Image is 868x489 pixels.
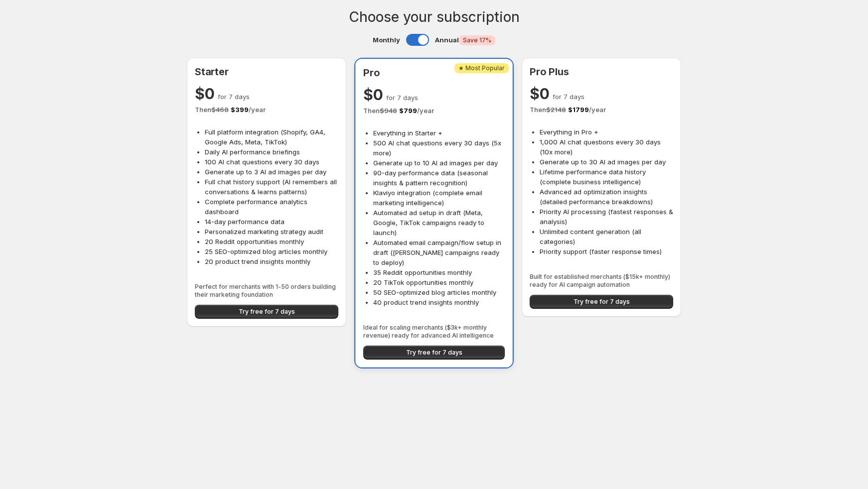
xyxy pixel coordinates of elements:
li: Everything in Pro + [540,127,673,137]
li: 1,000 AI chat questions every 30 days (10x more) [540,137,673,157]
span: Ideal for scaling merchants ($3k+ monthly revenue) ready for advanced AI intelligence [363,324,505,340]
li: 25 SEO-optimized blog articles monthly [205,246,338,256]
li: Generate up to 10 AI ad images per day [373,158,505,168]
span: Built for established merchants ($15k+ monthly) ready for AI campaign automation [530,273,673,289]
li: 90-day performance data (seasonal insights & pattern recognition) [373,168,505,188]
li: Advanced ad optimization insights (detailed performance breakdowns) [540,187,673,207]
li: Daily AI performance briefings [205,147,338,157]
span: $ 1799 [568,106,589,114]
span: $ 399 [231,106,249,114]
span: Save 17% [463,36,491,44]
li: Generate up to 30 AI ad images per day [540,157,673,167]
p: $0 [363,85,505,105]
li: 20 TikTok opportunities monthly [373,277,505,287]
li: Full platform integration (Shopify, GA4, Google Ads, Meta, TikTok) [205,127,338,147]
li: 50 SEO-optimized blog articles monthly [373,287,505,297]
li: Priority support (faster response times) [540,246,673,256]
li: Personalized marketing strategy audit [205,227,338,237]
p: $0 [530,84,673,104]
li: 100 AI chat questions every 30 days [205,157,338,167]
li: Full chat history support (AI remembers all conversations & learns patterns) [205,177,338,197]
li: Unlimited content generation (all categories) [540,227,673,246]
p: $0 [195,84,338,104]
p: Then / year [530,105,673,115]
li: 35 Reddit opportunities monthly [373,267,505,277]
span: Try free for 7 days [406,349,462,357]
button: Try free for 7 days [530,295,673,309]
li: Complete performance analytics dashboard [205,197,338,217]
li: Automated ad setup in draft (Meta, Google, TikTok campaigns ready to launch) [373,208,505,238]
span: $ 2148 [546,106,566,114]
span: ★ Most Popular [458,64,505,72]
span: $ 468 [211,106,229,114]
li: Lifetime performance data history (complete business intelligence) [540,167,673,187]
h2: Pro [363,67,505,79]
span: Try free for 7 days [574,298,630,306]
p: Then / year [195,105,338,115]
li: Generate up to 3 AI ad images per day [205,167,338,177]
li: 14-day performance data [205,217,338,227]
h2: Pro Plus [530,66,673,78]
p: Then / year [363,106,505,116]
span: Try free for 7 days [239,308,295,316]
span: for 7 days [553,93,584,101]
h2: Starter [195,66,338,78]
span: Annual [435,35,495,45]
span: Monthly [373,35,400,45]
button: Try free for 7 days [195,305,338,319]
span: $ 948 [380,107,397,115]
li: Automated email campaign/flow setup in draft ([PERSON_NAME] campaigns ready to deploy) [373,238,505,267]
li: 40 product trend insights monthly [373,297,505,307]
h1: Choose your subscription [349,12,520,22]
span: Perfect for merchants with 1-50 orders building their marketing foundation [195,283,338,299]
li: 500 AI chat questions every 30 days (5x more) [373,138,505,158]
li: 20 product trend insights monthly [205,256,338,266]
span: $ 799 [399,107,417,115]
li: Everything in Starter + [373,128,505,138]
li: Priority AI processing (fastest responses & analysis) [540,207,673,227]
li: Klaviyo integration (complete email marketing intelligence) [373,188,505,208]
button: Try free for 7 days [363,346,505,360]
li: 20 Reddit opportunities monthly [205,237,338,246]
span: for 7 days [386,94,418,102]
span: for 7 days [218,93,250,101]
